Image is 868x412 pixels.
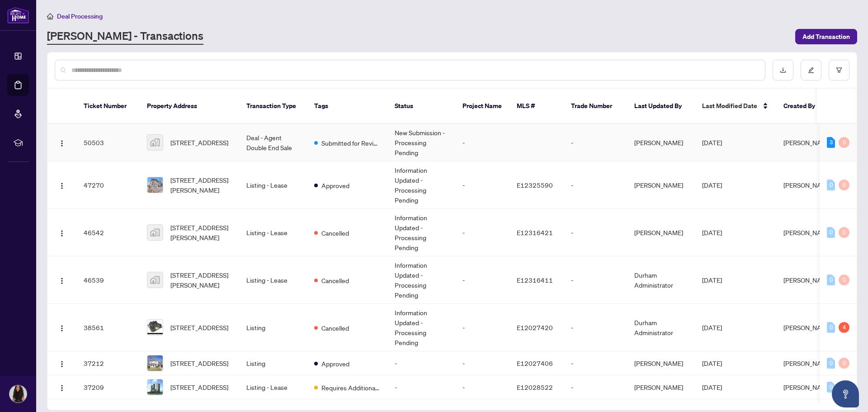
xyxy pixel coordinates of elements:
[455,256,509,304] td: -
[564,161,627,209] td: -
[839,180,849,190] div: 0
[627,124,695,161] td: [PERSON_NAME]
[170,358,228,368] span: [STREET_ADDRESS]
[564,89,627,124] th: Trade Number
[839,322,849,333] div: 4
[827,180,835,190] div: 0
[55,135,69,150] button: Logo
[702,323,722,331] span: [DATE]
[55,320,69,335] button: Logo
[836,67,842,73] span: filter
[702,359,722,367] span: [DATE]
[76,351,140,375] td: 37212
[517,323,553,331] span: E12027420
[76,124,140,161] td: 50503
[702,101,757,111] span: Last Modified Date
[55,380,69,394] button: Logo
[147,225,163,240] img: thumbnail-img
[239,304,307,351] td: Listing
[170,137,228,147] span: [STREET_ADDRESS]
[827,275,835,285] div: 0
[55,178,69,192] button: Logo
[517,276,553,284] span: E12316411
[147,320,163,335] img: thumbnail-img
[239,161,307,209] td: Listing - Lease
[321,180,349,190] span: Approved
[564,256,627,304] td: -
[140,89,239,124] th: Property Address
[455,124,509,161] td: -
[783,383,832,391] span: [PERSON_NAME]
[57,12,103,20] span: Deal Processing
[76,209,140,256] td: 46542
[387,351,455,375] td: -
[387,124,455,161] td: New Submission - Processing Pending
[795,29,857,44] button: Add Transaction
[455,375,509,399] td: -
[58,277,66,284] img: Logo
[827,137,835,148] div: 3
[58,230,66,237] img: Logo
[239,256,307,304] td: Listing - Lease
[239,89,307,124] th: Transaction Type
[7,7,29,24] img: logo
[627,89,695,124] th: Last Updated By
[170,175,232,195] span: [STREET_ADDRESS][PERSON_NAME]
[387,256,455,304] td: Information Updated - Processing Pending
[832,380,859,407] button: Open asap
[564,124,627,161] td: -
[47,28,203,45] a: [PERSON_NAME] - Transactions
[9,385,27,403] img: Profile Icon
[827,322,835,333] div: 0
[321,323,349,333] span: Cancelled
[170,322,228,332] span: [STREET_ADDRESS]
[627,161,695,209] td: [PERSON_NAME]
[321,228,349,238] span: Cancelled
[702,228,722,237] span: [DATE]
[783,276,832,284] span: [PERSON_NAME]
[387,89,455,124] th: Status
[783,138,832,147] span: [PERSON_NAME]
[76,304,140,351] td: 38561
[564,375,627,399] td: -
[627,351,695,375] td: [PERSON_NAME]
[773,60,793,81] button: download
[627,375,695,399] td: [PERSON_NAME]
[55,225,69,240] button: Logo
[839,137,849,148] div: 0
[627,304,695,351] td: Durham Administrator
[76,89,140,124] th: Ticket Number
[839,275,849,285] div: 0
[564,304,627,351] td: -
[808,67,814,73] span: edit
[387,375,455,399] td: -
[147,135,163,150] img: thumbnail-img
[147,177,163,193] img: thumbnail-img
[321,359,349,369] span: Approved
[455,89,509,124] th: Project Name
[839,358,849,369] div: 0
[58,360,66,368] img: Logo
[170,223,232,242] span: [STREET_ADDRESS][PERSON_NAME]
[321,138,380,148] span: Submitted for Review
[702,181,722,189] span: [DATE]
[455,304,509,351] td: -
[58,140,66,147] img: Logo
[58,384,66,392] img: Logo
[239,124,307,161] td: Deal - Agent Double End Sale
[76,161,140,209] td: 47270
[627,256,695,304] td: Durham Administrator
[827,227,835,238] div: 0
[170,270,232,290] span: [STREET_ADDRESS][PERSON_NAME]
[509,89,564,124] th: MLS #
[702,383,722,391] span: [DATE]
[76,375,140,399] td: 37209
[307,89,387,124] th: Tags
[627,209,695,256] td: [PERSON_NAME]
[455,351,509,375] td: -
[776,89,830,124] th: Created By
[58,325,66,332] img: Logo
[147,355,163,371] img: thumbnail-img
[321,275,349,285] span: Cancelled
[564,209,627,256] td: -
